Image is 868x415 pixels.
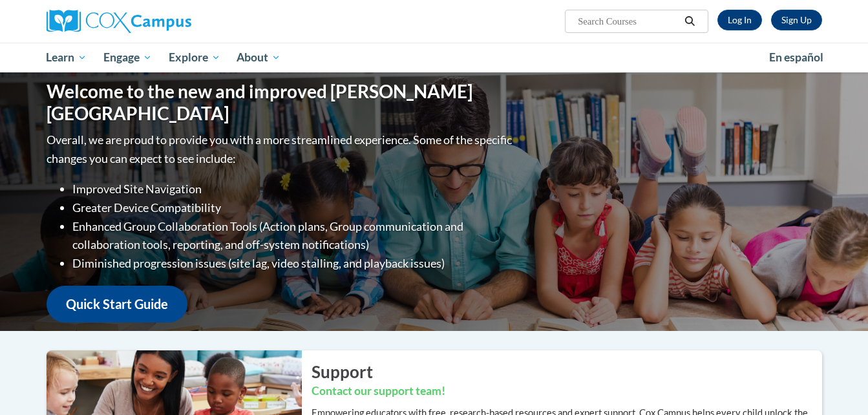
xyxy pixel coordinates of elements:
span: Learn [46,50,87,65]
span: En español [769,50,823,64]
img: Cox Campus [47,10,191,33]
a: Log In [717,10,762,30]
li: Greater Device Compatibility [72,198,515,217]
a: Learn [38,43,96,72]
input: Search Courses [577,14,680,29]
a: Engage [95,43,160,72]
div: Main menu [27,43,842,72]
h1: Welcome to the new and improved [PERSON_NAME][GEOGRAPHIC_DATA] [47,81,515,124]
p: Overall, we are proud to provide you with a more streamlined experience. Some of the specific cha... [47,131,515,168]
button: Search [680,14,699,29]
a: Quick Start Guide [47,286,187,323]
span: About [237,50,281,65]
li: Diminished progression issues (site lag, video stalling, and playback issues) [72,254,515,273]
a: Register [771,10,822,30]
a: En español [761,44,832,71]
li: Enhanced Group Collaboration Tools (Action plans, Group communication and collaboration tools, re... [72,217,515,255]
a: Cox Campus [47,10,292,33]
h2: Support [312,360,822,383]
h3: Contact our support team! [312,383,822,399]
span: Engage [103,50,152,65]
li: Improved Site Navigation [72,180,515,198]
span: Explore [169,50,220,65]
a: Explore [160,43,229,72]
a: About [228,43,289,72]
